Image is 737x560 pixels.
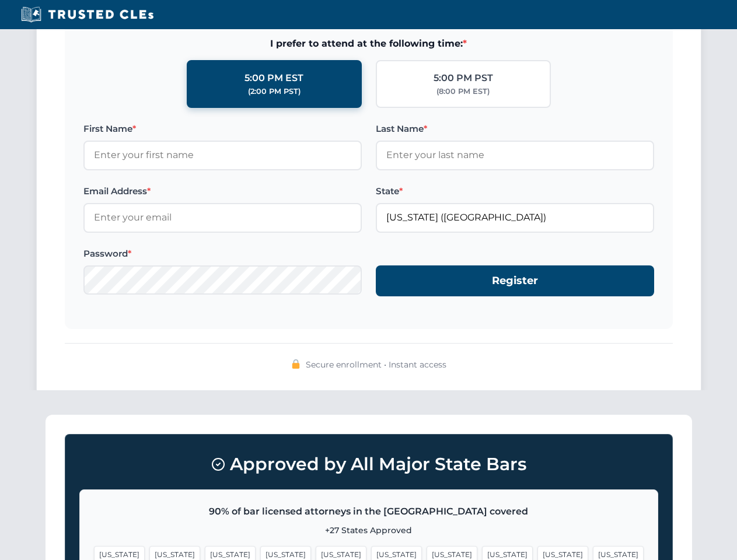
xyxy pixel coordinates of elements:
[376,203,654,232] input: Florida (FL)
[94,524,644,537] p: +27 States Approved
[376,122,654,136] label: Last Name
[376,265,654,296] button: Register
[436,86,490,97] div: (8:00 PM EST)
[83,36,654,51] span: I prefer to attend at the following time:
[18,6,157,23] img: Trusted CLEs
[94,504,644,519] p: 90% of bar licensed attorneys in the [GEOGRAPHIC_DATA] covered
[83,247,362,261] label: Password
[244,71,303,86] div: 5:00 PM EST
[306,358,446,371] span: Secure enrollment • Instant access
[376,141,654,170] input: Enter your last name
[248,86,301,97] div: (2:00 PM PST)
[83,184,362,198] label: Email Address
[434,71,493,86] div: 5:00 PM PST
[83,203,362,232] input: Enter your email
[79,449,658,480] h3: Approved by All Major State Bars
[83,141,362,170] input: Enter your first name
[291,359,301,369] img: 🔒
[83,122,362,136] label: First Name
[376,184,654,198] label: State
